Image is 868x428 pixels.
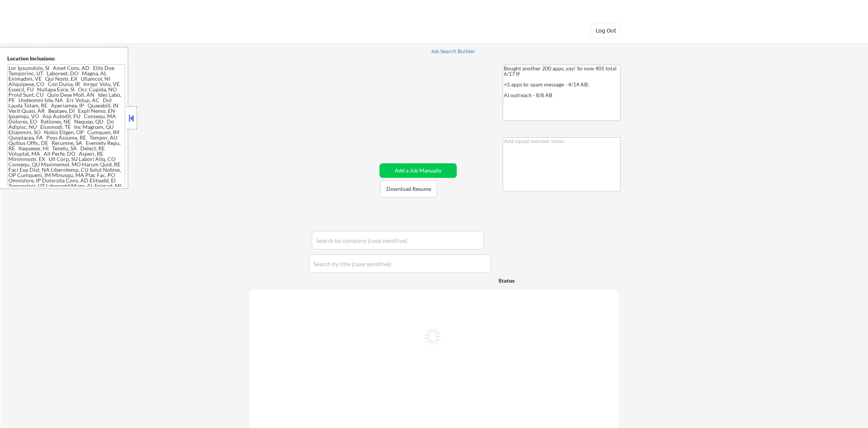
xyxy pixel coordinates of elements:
button: Log Out [591,23,621,38]
input: Search by company (case sensitive) [312,231,484,249]
div: Status [498,273,564,287]
button: Add a Job Manually [379,163,457,178]
div: Location Inclusions: [7,55,125,62]
button: Download Resume [380,180,437,197]
input: Search by title (case sensitive) [309,254,491,273]
a: Job Search Builder [431,48,476,56]
div: Job Search Builder [431,49,476,54]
